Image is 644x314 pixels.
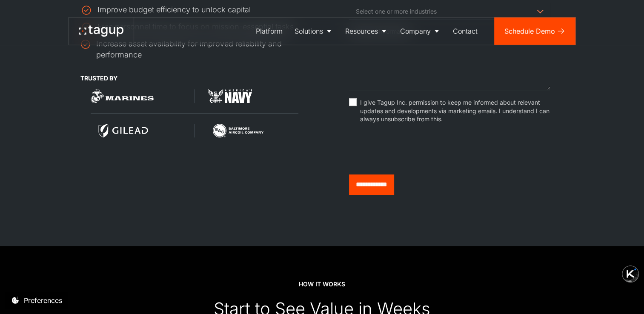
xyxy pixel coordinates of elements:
[453,26,478,36] div: Contact
[339,17,394,45] a: Resources
[447,17,484,45] a: Contact
[494,17,575,45] a: Schedule Demo
[96,38,309,60] div: Increase asset availability for improved reliability and performance
[360,98,551,123] span: I give Tagup Inc. permission to keep me informed about relevant updates and developments via mark...
[24,295,62,305] div: Preferences
[289,17,339,45] a: Solutions
[349,134,478,168] iframe: reCAPTCHA
[345,26,378,36] div: Resources
[299,280,345,288] div: HOW IT WORKS
[250,17,289,45] a: Platform
[394,17,447,45] a: Company
[295,26,323,36] div: Solutions
[80,74,117,83] div: TRUSTED BY
[256,26,283,36] div: Platform
[400,26,431,36] div: Company
[504,26,555,36] div: Schedule Demo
